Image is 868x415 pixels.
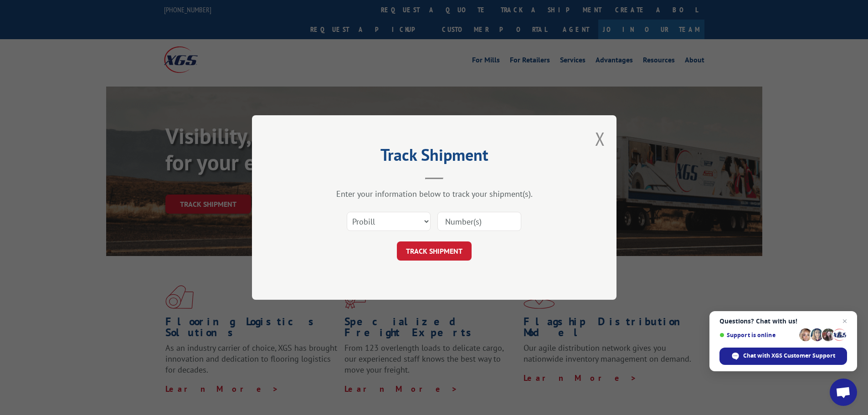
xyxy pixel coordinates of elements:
input: Number(s) [437,212,521,231]
h2: Track Shipment [298,149,571,166]
div: Enter your information below to track your shipment(s). [298,189,571,199]
button: TRACK SHIPMENT [397,241,472,261]
span: Support is online [719,332,796,338]
span: Close chat [839,316,850,327]
button: Close modal [595,127,605,151]
span: Chat with XGS Customer Support [743,352,835,360]
div: Chat with XGS Customer Support [719,348,847,365]
div: Open chat [830,379,857,406]
span: Questions? Chat with us! [719,318,847,325]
